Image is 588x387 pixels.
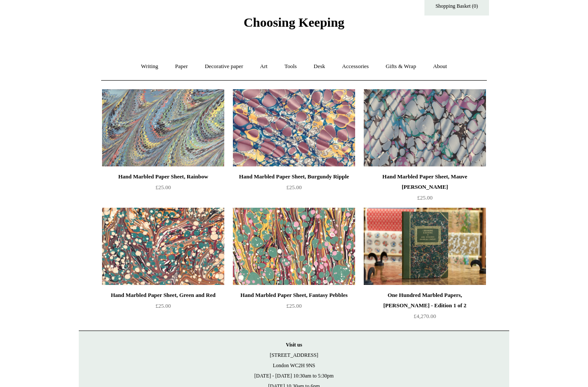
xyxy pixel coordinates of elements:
a: Hand Marbled Paper Sheet, Fantasy Pebbles Hand Marbled Paper Sheet, Fantasy Pebbles [233,208,355,285]
span: Choosing Keeping [244,15,344,29]
img: Hand Marbled Paper Sheet, Burgundy Ripple [233,89,355,167]
div: Hand Marbled Paper Sheet, Burgundy Ripple [235,172,353,182]
div: Hand Marbled Paper Sheet, Rainbow [104,172,222,182]
a: One Hundred Marbled Papers, John Jeffery - Edition 1 of 2 One Hundred Marbled Papers, John Jeffer... [364,208,486,285]
img: Hand Marbled Paper Sheet, Fantasy Pebbles [233,208,355,285]
span: £25.00 [155,303,171,309]
a: Hand Marbled Paper Sheet, Burgundy Ripple Hand Marbled Paper Sheet, Burgundy Ripple [233,89,355,167]
a: Choosing Keeping [244,22,344,28]
a: Paper [167,55,196,78]
a: Tools [277,55,305,78]
img: Hand Marbled Paper Sheet, Rainbow [102,89,224,167]
a: Hand Marbled Paper Sheet, Rainbow Hand Marbled Paper Sheet, Rainbow [102,89,224,167]
a: Hand Marbled Paper Sheet, Fantasy Pebbles £25.00 [233,290,355,325]
div: Hand Marbled Paper Sheet, Fantasy Pebbles [235,290,353,300]
div: Hand Marbled Paper Sheet, Mauve [PERSON_NAME] [366,172,484,192]
span: £25.00 [417,194,433,201]
a: Art [252,55,275,78]
span: £25.00 [286,303,302,309]
a: Gifts & Wrap [378,55,424,78]
a: Accessories [334,55,377,78]
a: Decorative paper [197,55,251,78]
img: Hand Marbled Paper Sheet, Green and Red [102,208,224,285]
a: Hand Marbled Paper Sheet, Mauve [PERSON_NAME] £25.00 [364,172,486,207]
img: Hand Marbled Paper Sheet, Mauve Jewel Ripple [364,89,486,167]
span: £25.00 [286,184,302,190]
a: Hand Marbled Paper Sheet, Mauve Jewel Ripple Hand Marbled Paper Sheet, Mauve Jewel Ripple [364,89,486,167]
a: Writing [133,55,166,78]
a: Desk [306,55,333,78]
a: One Hundred Marbled Papers, [PERSON_NAME] - Edition 1 of 2 £4,270.00 [364,290,486,325]
strong: Visit us [286,342,302,348]
div: One Hundred Marbled Papers, [PERSON_NAME] - Edition 1 of 2 [366,290,484,311]
a: Hand Marbled Paper Sheet, Burgundy Ripple £25.00 [233,172,355,207]
span: £4,270.00 [414,313,436,319]
a: Hand Marbled Paper Sheet, Green and Red Hand Marbled Paper Sheet, Green and Red [102,208,224,285]
span: £25.00 [155,184,171,190]
a: About [425,55,455,78]
div: Hand Marbled Paper Sheet, Green and Red [104,290,222,300]
img: One Hundred Marbled Papers, John Jeffery - Edition 1 of 2 [364,208,486,285]
a: Hand Marbled Paper Sheet, Green and Red £25.00 [102,290,224,325]
a: Hand Marbled Paper Sheet, Rainbow £25.00 [102,172,224,207]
